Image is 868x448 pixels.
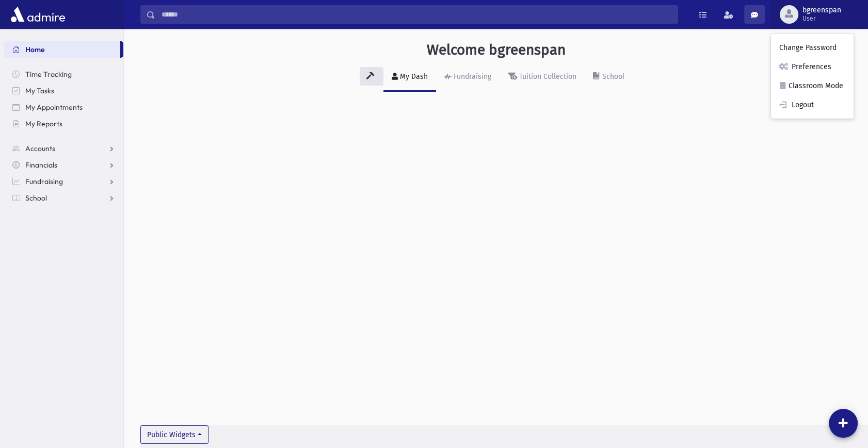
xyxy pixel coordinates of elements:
a: Tuition Collection [500,63,585,92]
input: Search [155,5,678,24]
a: Fundraising [436,63,500,92]
a: School [4,190,123,206]
span: Accounts [25,144,55,153]
a: Change Password [771,38,854,57]
div: Tuition Collection [517,72,576,81]
div: My Dash [398,72,428,81]
a: My Reports [4,115,123,132]
span: bgreenspan [802,6,841,14]
span: School [25,193,47,203]
img: AdmirePro [8,4,68,25]
span: Financials [25,160,57,170]
a: Preferences [771,57,854,76]
h3: Welcome bgreenspan [427,41,566,59]
button: Public Widgets [140,425,208,444]
span: Fundraising [25,177,63,186]
div: Fundraising [452,72,491,81]
span: My Reports [25,119,62,128]
a: Fundraising [4,173,123,190]
a: Financials [4,157,123,173]
span: My Tasks [25,86,54,95]
div: School [600,72,624,81]
span: Time Tracking [25,70,72,79]
span: Home [25,45,45,54]
a: My Tasks [4,82,123,99]
a: Home [4,41,120,58]
a: School [585,63,633,92]
a: Time Tracking [4,66,123,82]
a: Accounts [4,140,123,157]
a: Logout [771,95,854,114]
span: User [802,14,841,23]
a: Classroom Mode [771,76,854,95]
a: My Appointments [4,99,123,115]
span: My Appointments [25,103,83,112]
a: My Dash [383,63,436,92]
